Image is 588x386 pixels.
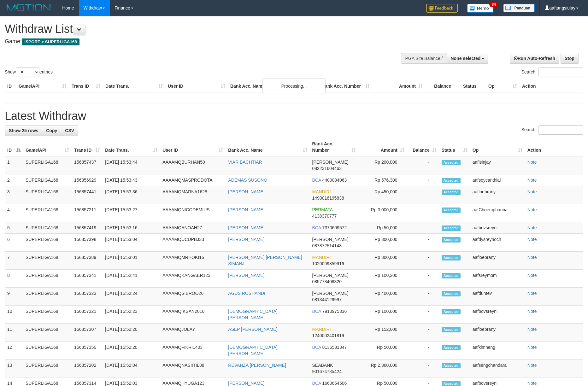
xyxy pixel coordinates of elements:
span: Accepted [442,237,461,243]
label: Search: [521,67,583,77]
span: Accepted [442,208,461,213]
span: Copy 087872514148 to clipboard [312,243,342,248]
td: 156857321 [72,306,103,324]
td: Rp 100,000 [358,306,407,324]
span: Accepted [442,363,461,368]
span: BCA [312,309,321,314]
td: aafloebrany [470,252,525,270]
img: MOTION_logo.png [5,3,53,13]
span: Copy 1660654506 to clipboard [322,381,347,386]
button: None selected [447,53,489,64]
td: 156857341 [72,270,103,288]
span: Copy 1240002401819 to clipboard [312,333,344,338]
span: Copy 1490016195838 to clipboard [312,196,344,201]
td: 11 [5,324,23,342]
span: Copy 7910975336 to clipboard [322,309,347,314]
th: Trans ID [69,80,103,92]
th: Amount [372,80,425,92]
label: Show entries [5,67,53,77]
span: ISPORT > SUPERLIGA168 [22,38,79,45]
td: aafbovsreyni [470,306,525,324]
a: Note [527,309,537,314]
img: Feedback.jpg [426,4,458,13]
span: Copy 082231604463 to clipboard [312,166,342,171]
a: Run Auto-Refresh [510,53,559,64]
td: AAAAMQUCUPBJ33 [160,234,226,252]
img: panduan.png [503,4,535,12]
td: [DATE] 15:53:36 [103,186,160,204]
td: 7 [5,252,23,270]
td: [DATE] 15:52:23 [103,306,160,324]
a: [PERSON_NAME] [228,225,264,230]
a: [PERSON_NAME] [228,189,264,194]
td: - [407,288,439,306]
span: Copy [46,128,57,133]
span: [PERSON_NAME] [312,273,349,278]
a: Note [527,291,537,296]
th: Action [525,138,583,156]
td: 156857307 [72,324,103,342]
span: [PERSON_NAME] [312,160,349,165]
td: AAAAMQFIKRI1403 [160,342,226,360]
span: MANDIRI [312,327,331,332]
td: Rp 400,000 [358,288,407,306]
input: Search: [538,67,583,77]
th: Balance: activate to sort column ascending [407,138,439,156]
td: [DATE] 15:53:16 [103,222,160,234]
th: Bank Acc. Number: activate to sort column ascending [310,138,358,156]
span: [PERSON_NAME] [312,237,349,242]
input: Search: [538,125,583,135]
td: SUPERLIGA168 [23,306,72,324]
th: Game/API: activate to sort column ascending [23,138,72,156]
td: - [407,324,439,342]
td: Rp 152,000 [358,324,407,342]
td: - [407,342,439,360]
span: Accepted [442,291,461,296]
th: Op: activate to sort column ascending [470,138,525,156]
h4: Game: [5,38,386,45]
a: Note [527,345,537,350]
span: Copy 8135531347 to clipboard [322,345,347,350]
td: - [407,186,439,204]
td: 156857323 [72,288,103,306]
td: aafloebrany [470,186,525,204]
td: AAAAMQNASIITIL88 [160,360,226,377]
td: - [407,174,439,186]
span: BCA [312,178,321,183]
td: Rp 50,000 [358,342,407,360]
span: Show 25 rows [9,128,38,133]
td: Rp 300,000 [358,234,407,252]
a: Note [527,327,537,332]
td: 2 [5,174,23,186]
td: - [407,252,439,270]
a: CSV [61,125,78,136]
a: Copy [42,125,61,136]
td: 1 [5,156,23,174]
span: Accepted [442,273,461,278]
td: - [407,156,439,174]
td: AAAAMQNICODEMIUS [160,204,226,222]
th: User ID [165,80,228,92]
td: 156857211 [72,204,103,222]
td: Rp 100,200 [358,270,407,288]
a: [DEMOGRAPHIC_DATA][PERSON_NAME] [228,345,278,356]
div: Processing... [262,78,326,94]
a: [DEMOGRAPHIC_DATA][PERSON_NAME] [228,309,278,320]
td: aafduntev [470,288,525,306]
span: Accepted [442,190,461,195]
span: None selected [451,56,481,61]
td: 156857202 [72,360,103,377]
th: Bank Acc. Name: activate to sort column ascending [226,138,309,156]
a: Note [527,189,537,194]
th: Date Trans. [103,80,165,92]
td: AAAAMQSIBROO26 [160,288,226,306]
td: [DATE] 15:52:41 [103,270,160,288]
span: 34 [489,2,498,7]
td: 4 [5,204,23,222]
a: [PERSON_NAME] [PERSON_NAME] SIMANJ [228,255,302,266]
td: Rp 50,000 [358,222,407,234]
span: Copy 4400084063 to clipboard [322,178,347,183]
a: ASEP [PERSON_NAME] [228,327,277,332]
td: SUPERLIGA168 [23,156,72,174]
td: AAAAMQJOLAY [160,324,226,342]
